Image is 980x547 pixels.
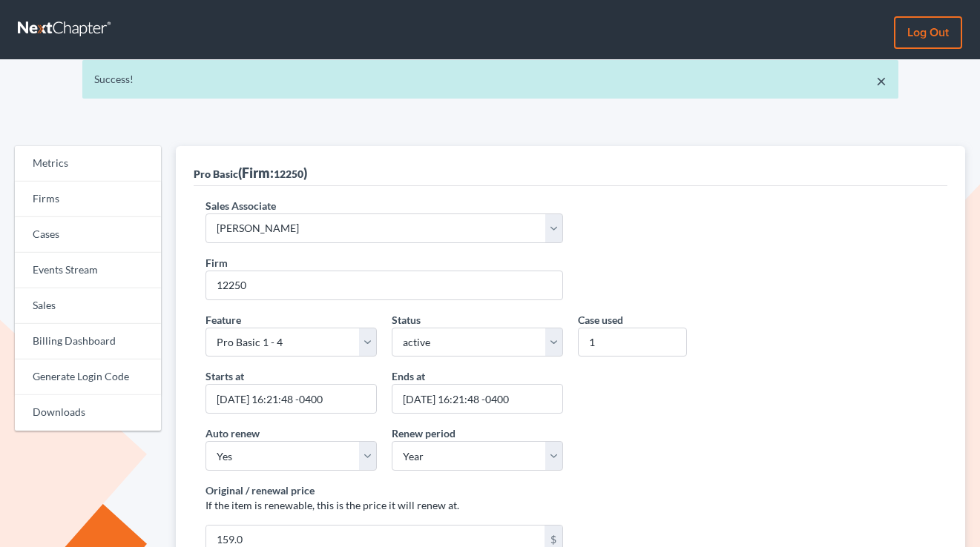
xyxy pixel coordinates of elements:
input: MM/DD/YYYY [205,384,377,414]
label: Status [392,312,421,328]
input: MM/DD/YYYY [392,384,563,414]
a: Sales [15,288,161,324]
label: Ends at [392,368,425,384]
label: Firm [205,255,228,271]
label: Feature [205,312,241,328]
input: 1234 [205,271,563,300]
a: Log out [894,16,962,49]
a: Events Stream [15,253,161,288]
a: Cases [15,217,161,253]
label: Sales Associate [205,198,276,213]
label: Auto renew [205,425,260,441]
div: Success! [94,72,887,87]
a: Downloads [15,395,161,431]
label: Starts at [205,368,244,384]
a: Metrics [15,146,161,182]
a: Firms [15,182,161,217]
div: (Firm: ) [194,164,307,182]
a: × [876,72,887,90]
span: 12250 [274,168,303,180]
a: Billing Dashboard [15,324,161,359]
label: Case used [578,312,623,328]
span: Pro Basic [194,168,238,180]
label: Original / renewal price [205,483,315,498]
a: Generate Login Code [15,359,161,395]
label: Renew period [392,425,456,441]
p: If the item is renewable, this is the price it will renew at. [205,498,563,513]
input: 0 [578,328,687,357]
